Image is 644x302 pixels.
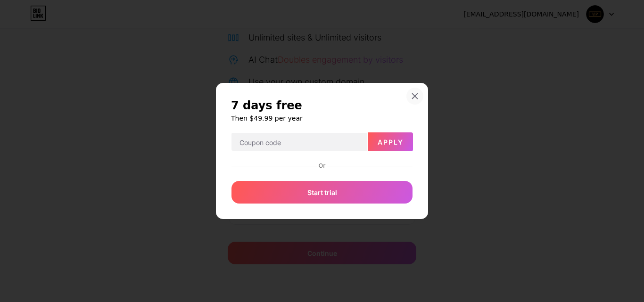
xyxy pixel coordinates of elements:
span: Apply [378,138,404,146]
h6: Then $49.99 per year [231,114,413,123]
div: Or [317,162,327,170]
input: Coupon code [231,133,367,152]
button: Apply [368,132,413,151]
span: Start trial [307,188,337,197]
span: 7 days free [231,98,302,113]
